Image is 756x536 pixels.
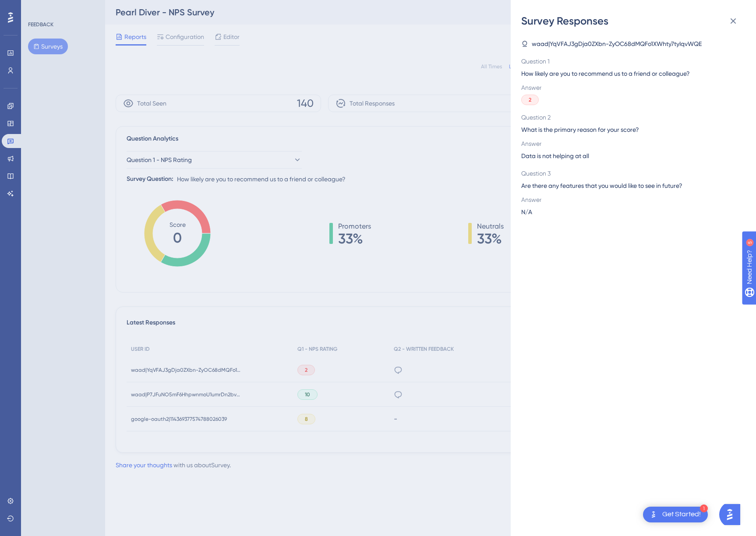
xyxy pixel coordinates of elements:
span: Answer [521,138,738,149]
span: waad|YqVFAJ3gDja0ZXbn-ZyOC68dMQFo1XWhty7tyIqvWQE [532,39,702,49]
img: launcher-image-alternative-text [648,509,659,520]
div: Survey Responses [521,14,745,28]
div: Open Get Started! checklist, remaining modules: 1 [643,507,708,522]
span: Answer [521,82,738,93]
div: Get Started! [662,510,701,519]
span: Need Help? [21,2,55,13]
iframe: UserGuiding AI Assistant Launcher [719,501,745,528]
span: N/A [521,207,532,217]
span: Question 3 [521,168,738,179]
div: 1 [700,504,708,512]
span: Are there any features that you would like to see in future? [521,180,738,191]
span: Answer [521,194,738,205]
span: Question 1 [521,56,738,67]
span: How likely are you to recommend us to a friend or colleague? [521,68,738,79]
span: Data is not helping at all [521,151,589,161]
span: Question 2 [521,112,738,123]
div: 5 [61,4,64,11]
span: What is the primary reason for your score? [521,124,738,135]
span: 2 [529,96,531,103]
